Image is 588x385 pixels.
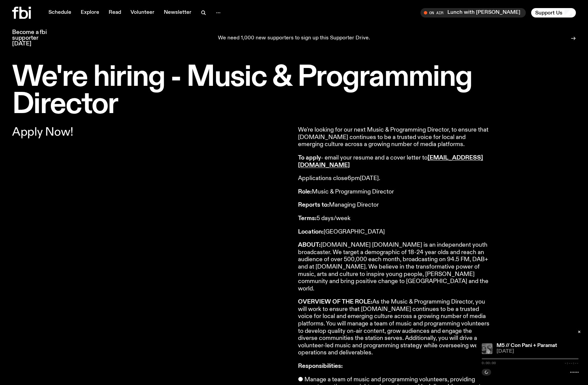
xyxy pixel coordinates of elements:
p: Managing Director [298,202,492,209]
button: On AirLunch with [PERSON_NAME] [420,8,526,17]
a: [EMAIL_ADDRESS][DOMAIN_NAME] [298,155,483,168]
strong: Responsibilities: [298,363,343,369]
p: Music & Programming Director [298,188,492,196]
p: 5 days/week [298,215,492,222]
strong: Role: [298,189,312,195]
p: We need 1,000 new supporters to sign up this Supporter Drive. [218,35,370,41]
h3: Become a fbi supporter [DATE] [12,30,55,47]
p: As the Music & Programming Director, you will work to ensure that [DOMAIN_NAME] continues to be a... [298,299,492,357]
a: M5 // Con Pani + Paramat [497,343,557,348]
p: Applications close 6pm[DATE]. [298,175,492,182]
a: Read [105,8,125,17]
strong: Terms: [298,215,317,221]
h1: We're hiring - Music & Programming Director [12,64,576,118]
span: 0:00:00 [482,361,496,365]
p: [DOMAIN_NAME] [DOMAIN_NAME] is an independent youth broadcaster. We target a demographic of 18-24... [298,242,492,292]
strong: Location: [298,229,324,235]
span: Support Us [535,10,562,16]
span: -:--:-- [564,361,579,365]
strong: ABOUT: [298,242,321,248]
a: Explore [77,8,103,17]
strong: OVERVIEW OF THE ROLE: [298,299,372,305]
strong: To apply [298,155,321,161]
a: Newsletter [160,8,195,17]
p: - email your resume and a cover letter to [298,154,492,169]
p: We're looking for our next Music & Programming Director, to ensure that [DOMAIN_NAME] continues t... [298,127,492,148]
a: Volunteer [126,8,158,17]
p: Apply Now! [12,127,290,138]
a: Schedule [44,8,75,17]
p: [GEOGRAPHIC_DATA] [298,229,492,236]
button: Support Us [531,8,576,17]
strong: Reports to: [298,202,329,208]
span: [DATE] [497,349,579,354]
